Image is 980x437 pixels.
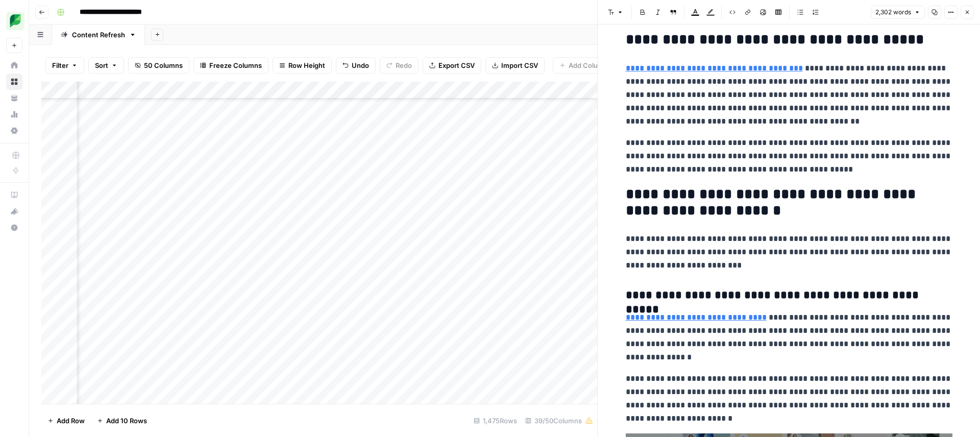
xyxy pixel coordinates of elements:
[6,74,22,90] a: Browse
[41,412,91,429] button: Add Row
[72,30,125,40] div: Content Refresh
[273,57,332,74] button: Row Height
[6,90,22,106] a: Your Data
[470,412,521,429] div: 1,475 Rows
[485,57,545,74] button: Import CSV
[91,412,153,429] button: Add 10 Rows
[52,60,68,70] span: Filter
[569,60,608,70] span: Add Column
[352,60,369,70] span: Undo
[288,60,325,70] span: Row Height
[88,57,124,74] button: Sort
[875,8,911,17] span: 2,302 words
[6,57,22,74] a: Home
[380,57,419,74] button: Redo
[501,60,538,70] span: Import CSV
[396,60,412,70] span: Redo
[95,60,108,70] span: Sort
[52,25,145,45] a: Content Refresh
[6,106,22,123] a: Usage
[106,416,147,426] span: Add 10 Rows
[438,60,475,70] span: Export CSV
[57,416,85,426] span: Add Row
[6,203,22,220] button: What's new?
[6,12,24,30] img: SproutSocial Logo
[6,220,22,236] button: Help + Support
[6,8,22,34] button: Workspace: SproutSocial
[144,60,183,70] span: 50 Columns
[423,57,481,74] button: Export CSV
[7,204,22,219] div: What's new?
[553,57,615,74] button: Add Column
[521,412,597,429] div: 39/50 Columns
[209,60,262,70] span: Freeze Columns
[193,57,268,74] button: Freeze Columns
[871,6,925,19] button: 2,302 words
[6,123,22,139] a: Settings
[336,57,376,74] button: Undo
[128,57,189,74] button: 50 Columns
[6,187,22,203] a: AirOps Academy
[45,57,84,74] button: Filter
